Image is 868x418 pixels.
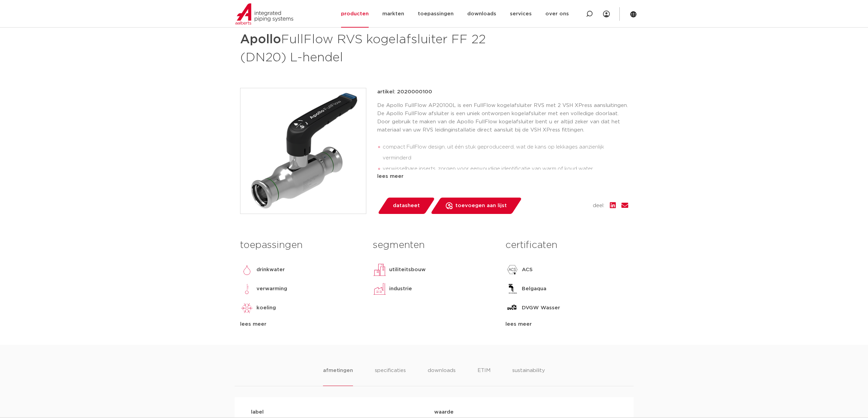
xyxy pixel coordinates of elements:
p: Belgaqua [522,285,546,293]
p: DVGW Wasser [522,304,560,312]
span: toevoegen aan lijst [455,200,507,211]
p: De Apollo FullFlow AP20100L is een FullFlow kogelafsluiter RVS met 2 VSH XPress aansluitingen. De... [377,102,628,134]
p: drinkwater [256,266,285,274]
span: datasheet [393,200,420,211]
h3: segmenten [373,238,495,252]
p: waarde [434,408,617,416]
img: utiliteitsbouw [373,263,386,277]
img: Product Image for Apollo FullFlow RVS kogelafsluiter FF 22 (DN20) L-hendel [240,88,366,214]
a: datasheet [377,198,435,214]
p: artikel: 2020000100 [377,88,432,96]
img: Belgaqua [505,282,519,296]
h3: toepassingen [240,238,363,252]
p: utiliteitsbouw [389,266,426,274]
p: ACS [522,266,533,274]
h1: FullFlow RVS kogelafsluiter FF 22 (DN20) L-hendel [240,29,496,66]
h3: certificaten [505,238,628,252]
img: verwarming [240,282,254,296]
p: koeling [256,304,276,312]
p: verwarming [256,285,287,293]
li: sustainability [512,367,545,386]
li: compact FullFlow design, uit één stuk geproduceerd, wat de kans op lekkages aanzienlijk verminderd [383,142,628,164]
div: lees meer [240,320,363,328]
li: verwisselbare inserts, zorgen voor eenvoudige identificatie van warm of koud water [383,164,628,174]
strong: Apollo [240,33,281,46]
img: ACS [505,263,519,277]
div: lees meer [377,172,628,181]
div: lees meer [505,320,628,328]
span: deel: [593,202,604,210]
li: specificaties [375,367,406,386]
li: downloads [428,367,456,386]
p: label [251,408,434,416]
img: drinkwater [240,263,254,277]
img: DVGW Wasser [505,301,519,315]
li: afmetingen [323,367,353,386]
img: industrie [373,282,386,296]
p: industrie [389,285,412,293]
li: ETIM [477,367,490,386]
img: koeling [240,301,254,315]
